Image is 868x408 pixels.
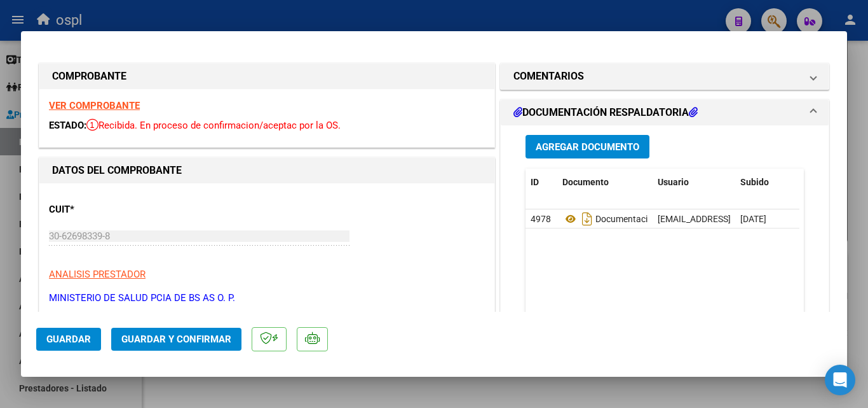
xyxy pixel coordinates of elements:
[579,209,595,229] i: Descargar documento
[46,334,91,345] span: Guardar
[531,214,551,224] span: 4978
[86,120,341,131] span: Recibida. En proceso de confirmacion/aceptac por la OS.
[501,100,829,125] mat-expansion-panel-header: DOCUMENTACIÓN RESPALDATORIA
[513,69,584,84] h1: COMENTARIOS
[513,105,698,120] h1: DOCUMENTACIÓN RESPALDATORIA
[501,125,829,390] div: DOCUMENTACIÓN RESPALDATORIA
[557,169,653,196] datatable-header-cell: Documento
[49,120,86,131] span: ESTADO:
[121,334,231,345] span: Guardar y Confirmar
[49,269,146,280] span: ANALISIS PRESTADOR
[49,291,485,306] p: MINISTERIO DE SALUD PCIA DE BS AS O. P.
[740,177,769,187] span: Subido
[531,177,539,187] span: ID
[562,214,717,224] span: Documentación Respaldatoria.
[653,169,735,196] datatable-header-cell: Usuario
[536,141,639,153] span: Agregar Documento
[825,365,855,395] div: Open Intercom Messenger
[735,169,799,196] datatable-header-cell: Subido
[740,214,766,224] span: [DATE]
[36,328,101,351] button: Guardar
[501,64,829,89] mat-expansion-panel-header: COMENTARIOS
[49,202,180,217] p: CUIT
[562,177,609,187] span: Documento
[52,70,126,82] strong: COMPROBANTE
[526,135,649,158] button: Agregar Documento
[111,328,241,351] button: Guardar y Confirmar
[526,169,557,196] datatable-header-cell: ID
[799,169,862,196] datatable-header-cell: Acción
[49,100,140,111] a: VER COMPROBANTE
[52,164,182,176] strong: DATOS DEL COMPROBANTE
[658,177,689,187] span: Usuario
